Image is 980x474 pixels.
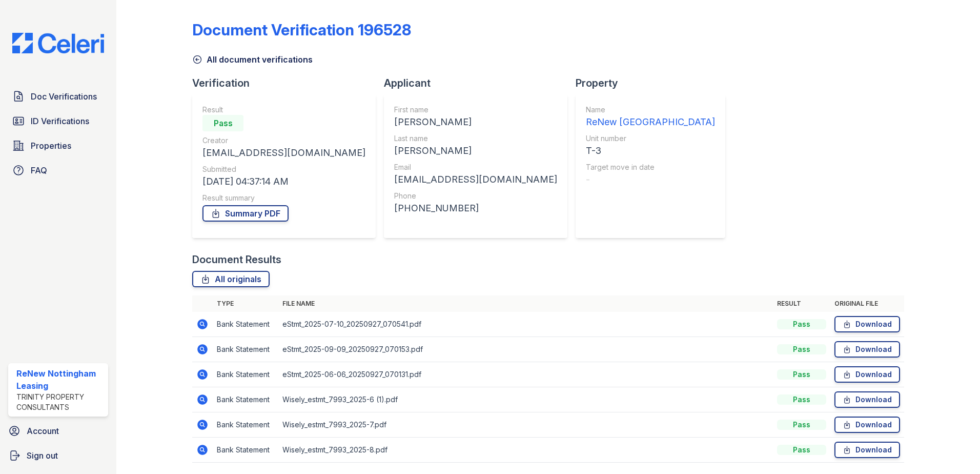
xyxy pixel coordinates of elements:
[777,445,826,455] div: Pass
[4,33,112,53] img: CE_Logo_Blue-a8612792a0a2168367f1c8372b55b34899dd931a85d93a1a3d3e32e68fde9ad4.png
[278,438,773,463] td: Wisely_estmt_7993_2025-8.pdf
[213,387,278,412] td: Bank Statement
[202,115,243,131] div: Pass
[31,140,71,152] span: Properties
[202,174,365,189] div: [DATE] 04:37:14 AM
[31,90,97,103] span: Doc Verifications
[8,111,108,131] a: ID Verifications
[777,369,826,380] div: Pass
[8,135,108,156] a: Properties
[394,191,557,201] div: Phone
[4,445,112,466] a: Sign out
[394,115,557,129] div: [PERSON_NAME]
[213,337,278,362] td: Bank Statement
[31,115,89,127] span: ID Verifications
[192,53,313,66] a: All document verifications
[586,105,715,129] a: Name ReNew [GEOGRAPHIC_DATA]
[777,420,826,430] div: Pass
[394,105,557,115] div: First name
[192,21,411,39] div: Document Verification 196528
[213,438,278,463] td: Bank Statement
[586,115,715,129] div: ReNew [GEOGRAPHIC_DATA]
[384,76,576,90] div: Applicant
[213,295,278,312] th: Type
[192,76,384,90] div: Verification
[202,193,365,203] div: Result summary
[27,449,58,462] span: Sign out
[777,344,826,354] div: Pass
[192,252,281,267] div: Document Results
[394,201,557,215] div: [PHONE_NUMBER]
[576,76,733,90] div: Property
[278,295,773,312] th: File name
[278,387,773,412] td: Wisely_estmt_7993_2025-6 (1).pdf
[202,105,365,115] div: Result
[8,160,108,181] a: FAQ
[213,412,278,438] td: Bank Statement
[278,362,773,387] td: eStmt_2025-06-06_20250927_070131.pdf
[278,337,773,362] td: eStmt_2025-09-09_20250927_070153.pdf
[278,312,773,337] td: eStmt_2025-07-10_20250927_070541.pdf
[834,391,900,408] a: Download
[394,162,557,172] div: Email
[16,367,104,392] div: ReNew Nottingham Leasing
[834,341,900,358] a: Download
[586,105,715,115] div: Name
[834,417,900,433] a: Download
[16,392,104,412] div: Trinity Property Consultants
[213,362,278,387] td: Bank Statement
[586,172,715,187] div: -
[202,146,365,160] div: [EMAIL_ADDRESS][DOMAIN_NAME]
[192,271,270,287] a: All originals
[830,295,904,312] th: Original file
[394,172,557,187] div: [EMAIL_ADDRESS][DOMAIN_NAME]
[773,295,830,312] th: Result
[8,86,108,107] a: Doc Verifications
[586,144,715,158] div: T-3
[586,162,715,172] div: Target move in date
[394,144,557,158] div: [PERSON_NAME]
[213,312,278,337] td: Bank Statement
[777,319,826,329] div: Pass
[834,366,900,383] a: Download
[834,316,900,332] a: Download
[394,133,557,144] div: Last name
[31,164,47,176] span: FAQ
[278,412,773,438] td: Wisely_estmt_7993_2025-7.pdf
[202,135,365,146] div: Creator
[27,425,59,437] span: Account
[202,205,289,222] a: Summary PDF
[202,164,365,174] div: Submitted
[777,394,826,405] div: Pass
[586,133,715,144] div: Unit number
[834,442,900,458] a: Download
[4,421,112,441] a: Account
